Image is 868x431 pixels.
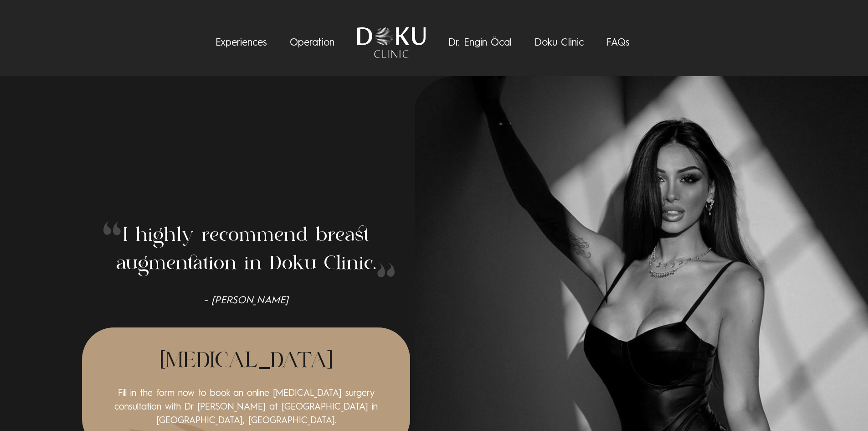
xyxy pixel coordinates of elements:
[357,27,426,58] img: Doku Clinic
[82,222,410,278] h1: I highly recommend breast augmentation in Doku Clinic.
[448,38,512,48] a: Dr. Engin Öcal
[82,294,410,307] span: - [PERSON_NAME]
[534,38,584,48] a: Doku Clinic
[606,38,630,48] a: FAQs
[100,387,392,428] p: Fill in the form now to book an online [MEDICAL_DATA] surgery consultation with Dr [PERSON_NAME] ...
[290,38,334,48] a: Operation
[216,38,267,48] a: Experiences
[100,346,392,378] h2: [MEDICAL_DATA]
